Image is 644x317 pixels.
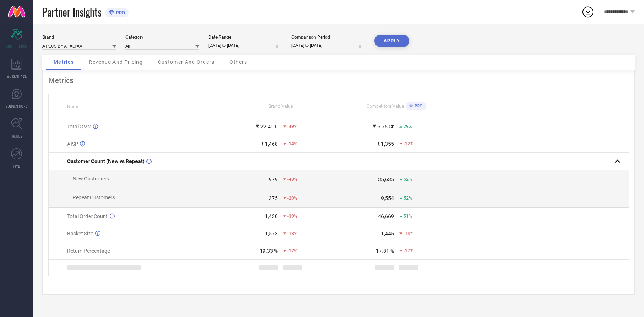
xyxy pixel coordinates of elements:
span: PRO [114,10,125,15]
span: Customer And Orders [158,59,214,65]
span: -18% [287,231,297,236]
input: Select comparison period [291,42,365,49]
div: Category [125,35,199,40]
span: Competitors Value [367,104,404,109]
div: ₹ 1,355 [377,141,394,147]
span: -14% [287,141,297,147]
span: Revenue And Pricing [89,59,143,65]
span: Brand Value [269,104,293,109]
span: TRENDS [10,133,23,139]
span: SCORECARDS [6,44,28,49]
div: 1,430 [265,213,278,219]
span: New Customers [73,176,109,182]
div: 19.33 % [260,248,278,254]
span: -43% [287,177,297,182]
span: -49% [287,124,297,129]
span: -14% [404,231,413,236]
div: Date Range [208,35,282,40]
span: FWD [13,163,20,169]
div: 9,554 [381,195,394,201]
span: Partner Insights [42,4,101,20]
span: -39% [287,214,297,219]
span: -29% [287,196,297,201]
span: 52% [404,177,412,182]
div: ₹ 22.49 L [256,124,278,130]
span: -12% [404,141,413,147]
span: -17% [404,248,413,254]
span: SUGGESTIONS [6,103,28,109]
button: APPLY [374,35,409,47]
span: -17% [287,248,297,254]
div: Brand [42,35,116,40]
span: PRO [413,104,423,108]
span: Total Order Count [67,213,108,219]
span: Basket Size [67,231,93,237]
span: Return Percentage [67,248,110,254]
span: Repeat Customers [73,194,115,200]
div: 1,573 [265,231,278,237]
span: Total GMV [67,124,91,130]
span: 29% [404,124,412,129]
div: Open download list [581,5,595,18]
span: WORKSPACE [7,73,27,79]
div: ₹ 6.75 Cr [373,124,394,130]
span: 52% [404,196,412,201]
div: 35,635 [378,176,394,182]
span: Name [67,104,79,109]
div: ₹ 1,468 [260,141,278,147]
span: 51% [404,214,412,219]
div: 17.81 % [376,248,394,254]
span: Others [229,59,247,65]
input: Select date range [208,42,282,49]
span: AISP [67,141,78,147]
div: 375 [269,195,278,201]
div: 1,445 [381,231,394,237]
div: 46,669 [378,213,394,219]
div: Metrics [48,76,629,85]
div: 979 [269,176,278,182]
div: Comparison Period [291,35,365,40]
span: Customer Count (New vs Repeat) [67,158,145,164]
span: Metrics [53,59,74,65]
